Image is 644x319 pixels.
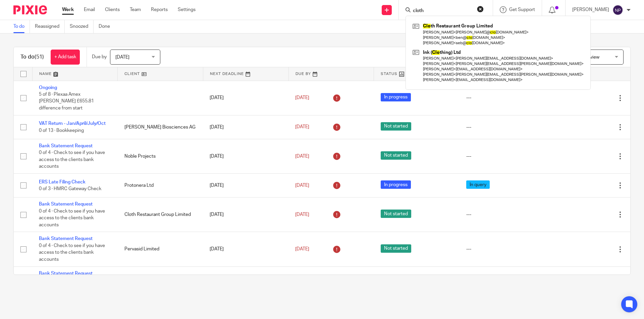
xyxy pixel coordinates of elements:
[381,122,411,131] span: Not started
[39,121,106,126] a: VAT Return - Jan/April/July/Oct
[51,50,80,65] a: + Add task
[466,94,538,101] div: ---
[39,186,101,191] span: 0 of 3 · HMRC Gateway Check
[39,128,84,133] span: 0 of 13 · Bookkeeping
[295,125,309,130] span: [DATE]
[39,236,93,241] a: Bank Statement Request
[466,153,538,160] div: ---
[39,180,86,184] a: ERS Late Filing Check
[612,5,623,15] img: svg%3E
[203,139,288,173] td: [DATE]
[99,20,115,33] a: Done
[130,6,141,13] a: Team
[39,202,93,207] a: Bank Statement Request
[20,54,44,61] h1: To do
[39,92,94,110] span: 5 of 8 · Plexaa Amex [PERSON_NAME] £655.81 difference from start
[381,93,411,101] span: In progress
[39,151,105,169] span: 0 of 4 · Check to see if you have access to the clients bank accounts
[13,20,30,33] a: To do
[295,183,309,188] span: [DATE]
[466,211,538,218] div: ---
[203,174,288,197] td: [DATE]
[466,246,538,252] div: ---
[295,95,309,100] span: [DATE]
[466,124,538,131] div: ---
[62,6,74,13] a: Work
[466,180,490,189] span: In query
[39,85,57,90] a: Ongoing
[118,139,203,173] td: Noble Projects
[151,6,168,13] a: Reports
[70,20,94,33] a: Snoozed
[35,54,44,60] span: (51)
[203,266,288,301] td: [DATE]
[381,210,411,218] span: Not started
[39,144,93,148] a: Bank Statement Request
[84,6,95,13] a: Email
[412,8,473,14] input: Search
[118,115,203,139] td: [PERSON_NAME] Biosciences AG
[572,6,609,13] p: [PERSON_NAME]
[39,209,105,227] span: 0 of 4 · Check to see if you have access to the clients bank accounts
[203,115,288,139] td: [DATE]
[295,212,309,217] span: [DATE]
[35,20,65,33] a: Reassigned
[381,151,411,160] span: Not started
[381,180,411,189] span: In progress
[39,243,105,262] span: 0 of 4 · Check to see if you have access to the clients bank accounts
[92,54,107,60] p: Due by
[295,247,309,251] span: [DATE]
[13,5,47,14] img: Pixie
[203,197,288,232] td: [DATE]
[178,6,196,13] a: Settings
[105,6,120,13] a: Clients
[118,174,203,197] td: Protonera Ltd
[203,81,288,115] td: [DATE]
[118,232,203,266] td: Pervasid Limited
[381,244,411,253] span: Not started
[509,7,535,12] span: Get Support
[39,271,93,276] a: Bank Statement Request
[477,6,484,12] button: Clear
[203,232,288,266] td: [DATE]
[295,154,309,159] span: [DATE]
[118,197,203,232] td: Cloth Restaurant Group Limited
[115,55,129,60] span: [DATE]
[118,266,203,301] td: YourBusinessNumber Limited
